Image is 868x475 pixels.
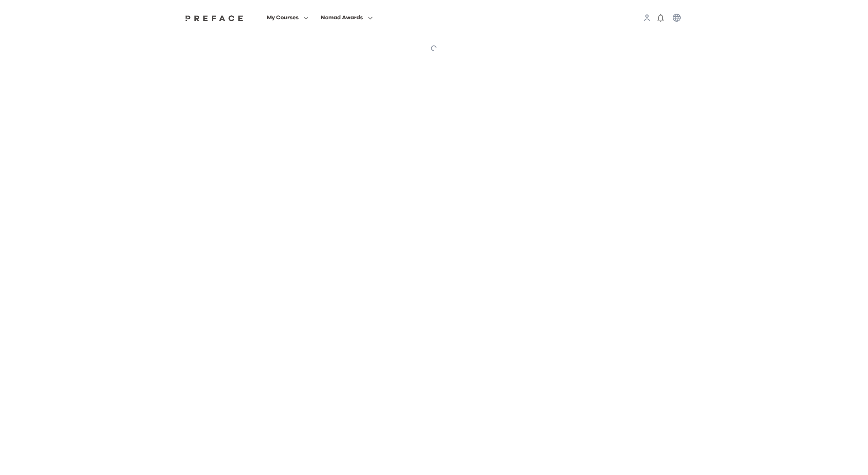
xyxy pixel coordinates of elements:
[183,15,245,21] img: Preface Logo
[267,13,299,23] span: My Courses
[318,12,375,23] button: Nomad Awards
[183,14,245,21] a: Preface Logo
[264,12,311,23] button: My Courses
[321,13,363,23] span: Nomad Awards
